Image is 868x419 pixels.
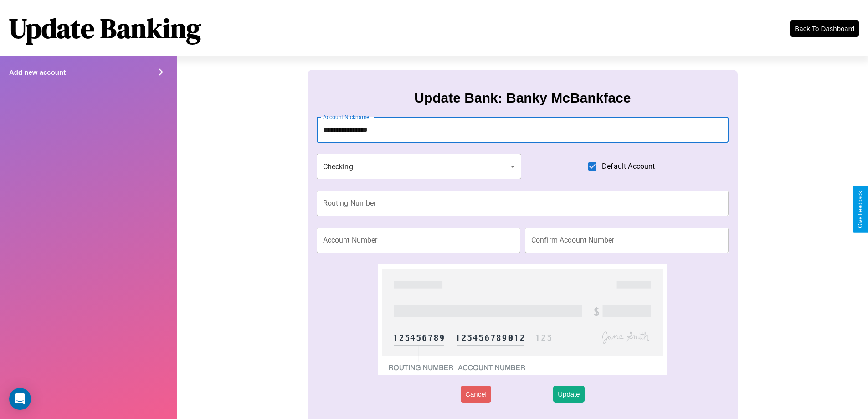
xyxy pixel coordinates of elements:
h3: Update Bank: Banky McBankface [414,90,631,106]
div: Give Feedback [857,191,863,228]
img: check [378,264,667,375]
h4: Add new account [9,68,66,76]
button: Update [553,386,584,403]
h1: Update Banking [9,10,201,47]
button: Back To Dashboard [790,20,859,37]
span: Default Account [602,161,655,172]
div: Open Intercom Messenger [9,388,31,410]
label: Account Nickname [323,113,370,121]
button: Cancel [461,386,491,403]
div: Checking [317,154,522,179]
